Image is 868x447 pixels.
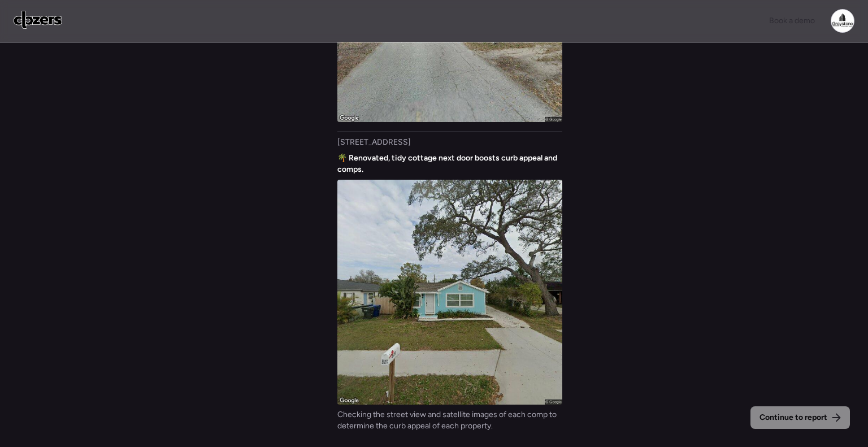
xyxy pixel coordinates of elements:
span: Checking the street view and satellite images of each comp to determine the curb appeal of each p... [337,409,562,432]
img: 🌴 Renovated, tidy cottage next door boosts curb appeal and comps. [337,180,562,405]
span: Book a demo [769,16,815,25]
span: Continue to report [759,412,827,423]
span: [STREET_ADDRESS] [337,137,411,148]
span: 🌴 Renovated, tidy cottage next door boosts curb appeal and comps. [337,153,562,175]
img: Logo [14,11,62,29]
